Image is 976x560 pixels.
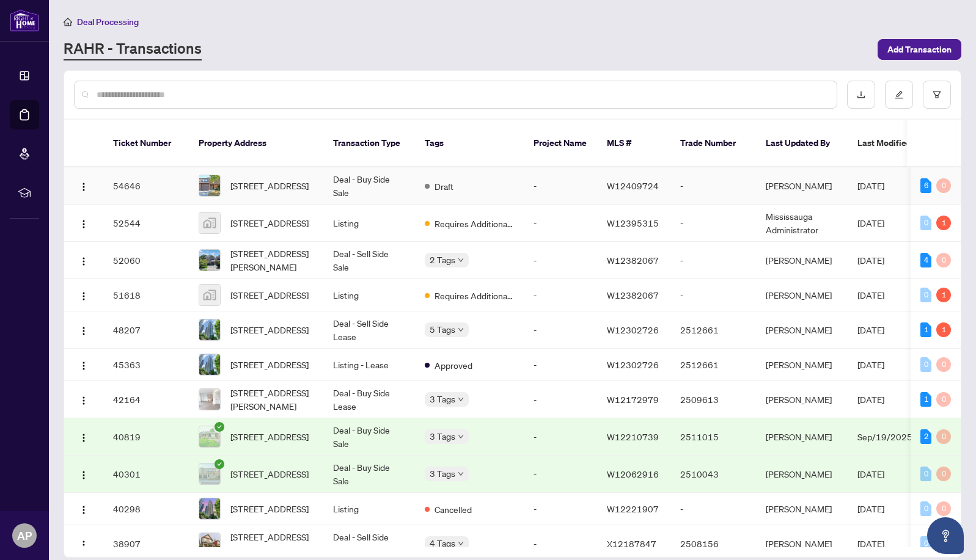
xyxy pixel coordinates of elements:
[77,16,139,27] span: Deal Processing
[103,456,189,493] td: 40301
[430,392,455,406] span: 3 Tags
[230,179,309,192] span: [STREET_ADDRESS]
[607,255,659,266] span: W12382067
[670,279,756,311] td: -
[430,322,455,336] span: 5 Tags
[103,349,189,381] td: 45363
[199,175,220,196] img: thumbnail-img
[323,456,415,493] td: Deal - Buy Side Sale
[435,503,472,516] span: Cancelled
[936,288,951,302] div: 1
[670,242,756,279] td: -
[756,311,848,349] td: [PERSON_NAME]
[607,468,659,479] span: W12062916
[323,493,415,525] td: Listing
[756,456,848,493] td: [PERSON_NAME]
[887,40,952,59] span: Add Transaction
[435,358,472,372] span: Approved
[857,538,884,549] span: [DATE]
[64,18,72,26] span: home
[103,167,189,205] td: 54646
[79,505,89,515] img: Logo
[435,289,514,302] span: Requires Additional Docs
[74,355,94,374] button: Logo
[199,250,220,271] img: thumbnail-img
[430,429,455,443] span: 3 Tags
[607,324,659,335] span: W12302726
[323,120,415,167] th: Transaction Type
[79,470,89,480] img: Logo
[458,327,464,333] span: down
[920,501,931,516] div: 0
[79,291,89,301] img: Logo
[920,392,931,407] div: 1
[230,502,309,515] span: [STREET_ADDRESS]
[74,499,94,518] button: Logo
[79,256,89,266] img: Logo
[756,120,848,167] th: Last Updated By
[230,323,309,336] span: [STREET_ADDRESS]
[857,90,865,99] span: download
[74,285,94,305] button: Logo
[857,468,884,479] span: [DATE]
[524,349,597,381] td: -
[524,456,597,493] td: -
[524,493,597,525] td: -
[857,394,884,405] span: [DATE]
[323,381,415,418] td: Deal - Buy Side Lease
[936,392,951,407] div: 0
[878,39,961,60] button: Add Transaction
[103,242,189,279] td: 52060
[933,90,941,99] span: filter
[920,429,931,444] div: 2
[74,464,94,484] button: Logo
[936,322,951,337] div: 1
[79,433,89,443] img: Logo
[199,389,220,410] img: thumbnail-img
[323,167,415,205] td: Deal - Buy Side Sale
[199,498,220,519] img: thumbnail-img
[936,429,951,444] div: 0
[670,493,756,525] td: -
[524,205,597,242] td: -
[323,279,415,311] td: Listing
[79,396,89,405] img: Logo
[199,285,220,305] img: thumbnail-img
[607,538,656,549] span: X12187847
[74,390,94,409] button: Logo
[74,176,94,195] button: Logo
[79,219,89,229] img: Logo
[524,418,597,456] td: -
[923,81,951,109] button: filter
[524,120,597,167] th: Project Name
[458,471,464,477] span: down
[920,288,931,302] div: 0
[524,381,597,418] td: -
[927,517,964,554] button: Open asap
[524,279,597,311] td: -
[920,357,931,372] div: 0
[920,536,931,551] div: 0
[79,326,89,336] img: Logo
[936,501,951,516] div: 0
[524,311,597,349] td: -
[920,253,931,267] div: 4
[323,311,415,349] td: Deal - Sell Side Lease
[79,182,89,192] img: Logo
[936,216,951,230] div: 1
[607,394,659,405] span: W12172979
[79,540,89,550] img: Logo
[103,493,189,525] td: 40298
[323,205,415,242] td: Listing
[857,255,884,266] span: [DATE]
[885,81,913,109] button: edit
[230,386,314,413] span: [STREET_ADDRESS][PERSON_NAME]
[435,217,514,230] span: Requires Additional Docs
[857,180,884,191] span: [DATE]
[756,349,848,381] td: [PERSON_NAME]
[415,120,524,167] th: Tags
[936,467,951,481] div: 0
[430,253,455,267] span: 2 Tags
[936,178,951,193] div: 0
[458,257,464,263] span: down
